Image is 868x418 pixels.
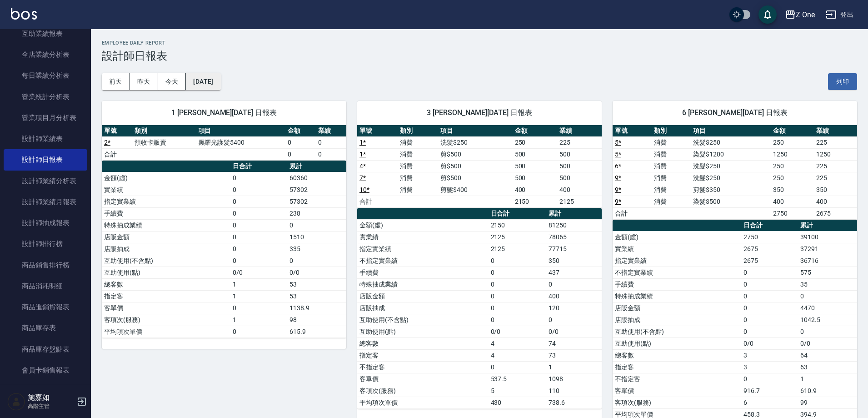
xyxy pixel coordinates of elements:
td: 39100 [798,231,857,243]
td: 1 [230,314,287,326]
th: 業績 [814,125,857,137]
td: 0 [230,196,287,207]
td: 250 [513,136,557,148]
th: 金額 [771,125,814,137]
td: 500 [513,160,557,172]
td: 3 [741,361,798,373]
td: 店販抽成 [357,302,489,314]
a: 商品庫存盤點表 [4,339,87,360]
td: 4 [489,337,546,349]
td: 36716 [798,255,857,267]
td: 500 [513,172,557,184]
span: 3 [PERSON_NAME][DATE] 日報表 [368,108,591,117]
td: 剪髮$400 [438,184,513,196]
button: 列印 [828,73,857,90]
td: 0 [741,302,798,314]
a: 商品銷售排行榜 [4,255,87,276]
td: 0 [489,361,546,373]
td: 0 [489,302,546,314]
td: 0 [230,219,287,231]
th: 累計 [287,161,346,172]
td: 4 [489,349,546,361]
td: 0 [287,255,346,267]
td: 0 [230,255,287,267]
td: 350 [546,255,602,267]
table: a dense table [102,161,346,338]
td: 2750 [771,207,814,219]
td: 2750 [741,231,798,243]
td: 特殊抽成業績 [102,219,230,231]
th: 日合計 [741,220,798,232]
span: 6 [PERSON_NAME][DATE] 日報表 [624,108,846,117]
a: 全店業績分析表 [4,44,87,65]
a: 每日業績分析表 [4,65,87,86]
button: 今天 [158,73,186,90]
td: 客單價 [357,373,489,385]
td: 1098 [546,373,602,385]
a: 設計師排行榜 [4,233,87,254]
a: 設計師業績分析表 [4,171,87,191]
td: 3 [741,349,798,361]
td: 客單價 [102,302,230,314]
td: 615.9 [287,326,346,337]
th: 金額 [513,125,557,137]
td: 互助使用(不含點) [357,314,489,326]
td: 1138.9 [287,302,346,314]
td: 53 [287,278,346,290]
td: 合計 [613,207,652,219]
a: 商品進銷貨報表 [4,297,87,317]
table: a dense table [613,125,857,220]
td: 37291 [798,243,857,255]
td: 消費 [398,172,438,184]
td: 消費 [398,184,438,196]
td: 不指定實業績 [613,267,741,278]
td: 0 [230,243,287,255]
td: 1 [546,361,602,373]
td: 0/0 [741,337,798,349]
td: 60360 [287,172,346,184]
td: 消費 [398,136,438,148]
td: 店販抽成 [102,243,230,255]
td: 總客數 [357,337,489,349]
td: 500 [557,172,602,184]
td: 客項次(服務) [102,314,230,326]
td: 金額(虛) [102,172,230,184]
td: 0 [489,255,546,267]
td: 53 [287,290,346,302]
td: 225 [814,172,857,184]
td: 店販金額 [357,290,489,302]
button: 前天 [102,73,130,90]
td: 實業績 [613,243,741,255]
td: 575 [798,267,857,278]
th: 金額 [285,125,316,137]
td: 73 [546,349,602,361]
td: 剪$500 [438,172,513,184]
td: 手續費 [357,267,489,278]
td: 0 [316,148,346,160]
td: 互助使用(點) [613,337,741,349]
td: 染髮$500 [691,196,771,207]
td: 400 [557,184,602,196]
td: 4470 [798,302,857,314]
td: 0 [230,172,287,184]
table: a dense table [102,125,346,161]
td: 0 [230,231,287,243]
a: 營業項目月分析表 [4,107,87,128]
a: 營業統計分析表 [4,86,87,107]
td: 客單價 [613,385,741,397]
td: 2125 [489,231,546,243]
td: 225 [814,136,857,148]
td: 染髮$1200 [691,148,771,160]
td: 1 [230,290,287,302]
a: 設計師日報表 [4,149,87,170]
a: 設計師業績表 [4,128,87,149]
p: 高階主管 [28,402,74,410]
td: 1 [230,278,287,290]
a: 商品消耗明細 [4,276,87,297]
td: 238 [287,207,346,219]
td: 消費 [652,172,691,184]
td: 225 [557,136,602,148]
td: 總客數 [102,278,230,290]
td: 指定實業績 [613,255,741,267]
td: 0 [489,267,546,278]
